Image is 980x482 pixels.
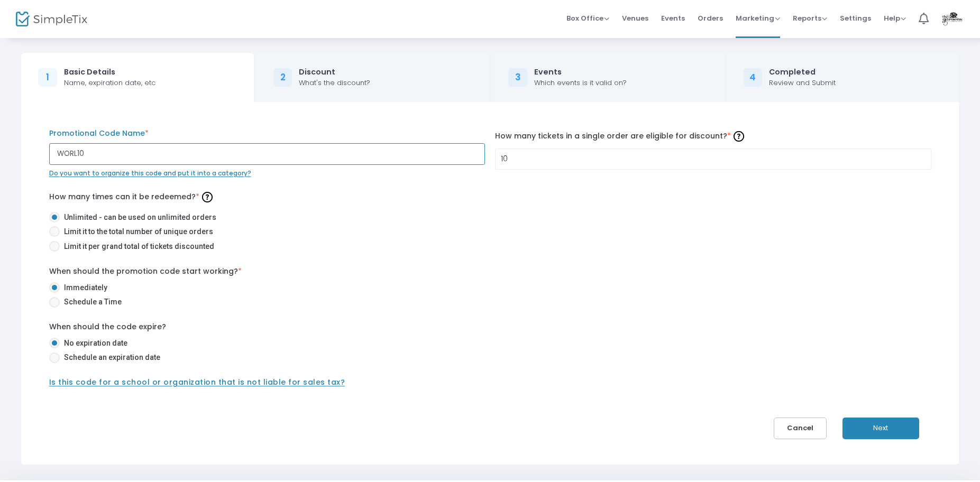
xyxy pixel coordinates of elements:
[49,169,251,178] span: Do you want to organize this code and put it into a category?
[202,192,213,202] img: question-mark
[49,321,166,332] label: When should the code expire?
[842,418,919,439] button: Next
[769,67,836,78] div: Completed
[299,78,370,88] div: What's the discount?
[734,131,744,142] img: question-mark
[495,128,931,144] label: How many tickets in a single order are eligible for discount?
[49,377,345,387] span: Is this code for a school or organization that is not liable for sales tax?
[273,68,292,87] div: 2
[60,212,216,223] span: Unlimited - can be used on unlimited orders
[661,5,685,32] span: Events
[534,67,627,78] div: Events
[566,13,609,23] span: Box Office
[840,5,871,32] span: Settings
[60,352,160,363] span: Schedule an expiration date
[299,67,370,78] div: Discount
[60,241,214,252] span: Limit it per grand total of tickets discounted
[49,143,485,165] input: Enter Promo Code
[49,266,242,277] label: When should the promotion code start working?
[884,13,906,23] span: Help
[508,68,527,87] div: 3
[60,282,107,293] span: Immediately
[622,5,648,32] span: Venues
[793,13,827,23] span: Reports
[769,78,836,88] div: Review and Submit
[744,68,763,87] div: 4
[38,68,57,87] div: 1
[698,5,723,32] span: Orders
[534,78,627,88] div: Which events is it valid on?
[49,191,215,202] span: How many times can it be redeemed?
[60,338,127,349] span: No expiration date
[736,13,780,23] span: Marketing
[774,418,827,439] button: Cancel
[49,128,485,139] label: Promotional Code Name
[64,67,155,78] div: Basic Details
[60,296,122,308] span: Schedule a Time
[64,78,155,88] div: Name, expiration date, etc
[60,226,213,237] span: Limit it to the total number of unique orders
